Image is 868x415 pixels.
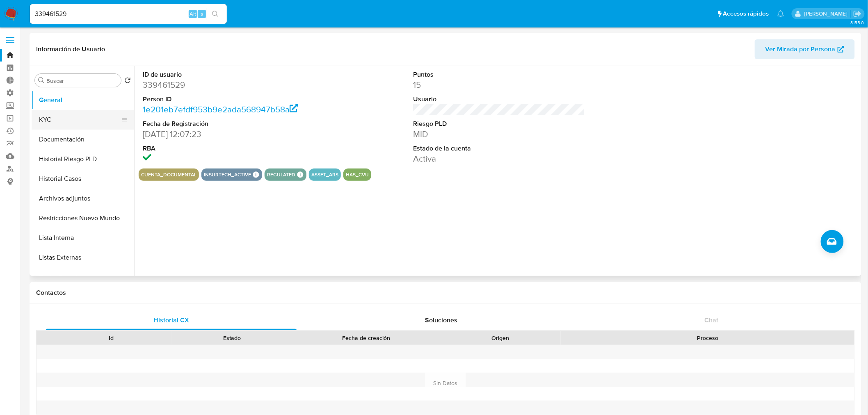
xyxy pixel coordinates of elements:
span: Historial CX [153,315,189,325]
span: Soluciones [425,315,458,325]
dt: Usuario [413,95,585,104]
button: asset_ars [311,173,338,176]
input: Buscar [46,77,118,84]
button: Historial Riesgo PLD [32,149,134,169]
button: Listas Externas [32,248,134,267]
button: regulated [267,173,295,176]
h1: Contactos [36,289,855,297]
dd: Activa [413,153,585,164]
dt: RBA [143,144,315,153]
p: ignacio.bagnardi@mercadolibre.com [804,10,850,18]
dt: Person ID [143,95,315,104]
dt: Puntos [413,70,585,79]
dt: Riesgo PLD [413,119,585,128]
button: Ver Mirada por Persona [755,39,855,59]
button: has_cvu [346,173,369,176]
button: Documentación [32,130,134,149]
button: cuenta_documental [141,173,196,176]
a: Salir [853,9,862,18]
dd: 15 [413,79,585,91]
a: Notificaciones [777,10,784,17]
div: Id [57,334,166,342]
dt: Fecha de Registración [143,119,315,128]
button: insurtech_active [204,173,251,176]
button: KYC [32,110,128,130]
button: search-icon [207,8,224,20]
dd: 339461529 [143,79,315,91]
div: Proceso [566,334,849,342]
span: Alt [190,10,196,18]
button: Volver al orden por defecto [124,77,131,86]
div: Origen [446,334,555,342]
dt: ID de usuario [143,70,315,79]
button: Buscar [38,77,45,84]
h1: Información de Usuario [36,45,105,53]
button: Restricciones Nuevo Mundo [32,208,134,228]
span: Ver Mirada por Persona [765,39,836,59]
dt: Estado de la cuenta [413,144,585,153]
dd: MID [413,128,585,140]
button: General [32,90,134,110]
a: 1e201eb7efdf953b9e2ada568947b58a [143,103,298,115]
div: Estado [177,334,286,342]
button: Historial Casos [32,169,134,189]
span: Chat [705,315,719,325]
span: Accesos rápidos [723,9,769,18]
button: Fecha Compliant [32,267,134,287]
span: s [201,10,203,18]
input: Buscar usuario o caso... [30,9,227,19]
dd: [DATE] 12:07:23 [143,128,315,140]
button: Archivos adjuntos [32,189,134,208]
button: Lista Interna [32,228,134,248]
div: Fecha de creación [298,334,434,342]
